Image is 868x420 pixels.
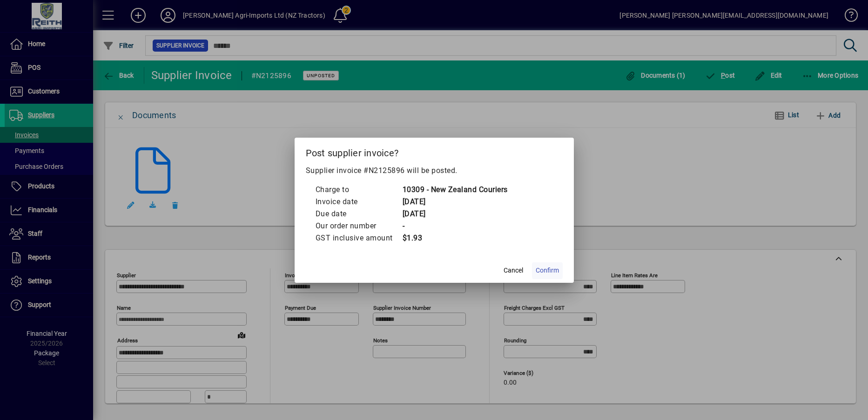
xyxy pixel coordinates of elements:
td: Our order number [315,220,402,232]
span: Confirm [536,266,559,275]
td: $1.93 [402,232,508,244]
button: Confirm [532,262,563,279]
td: [DATE] [402,196,508,208]
td: Charge to [315,184,402,196]
span: Cancel [504,266,523,275]
td: 10309 - New Zealand Couriers [402,184,508,196]
p: Supplier invoice #N2125896 will be posted. [306,165,563,176]
td: - [402,220,508,232]
td: Invoice date [315,196,402,208]
td: Due date [315,208,402,220]
td: GST inclusive amount [315,232,402,244]
td: [DATE] [402,208,508,220]
h2: Post supplier invoice? [295,138,574,165]
button: Cancel [498,262,528,279]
